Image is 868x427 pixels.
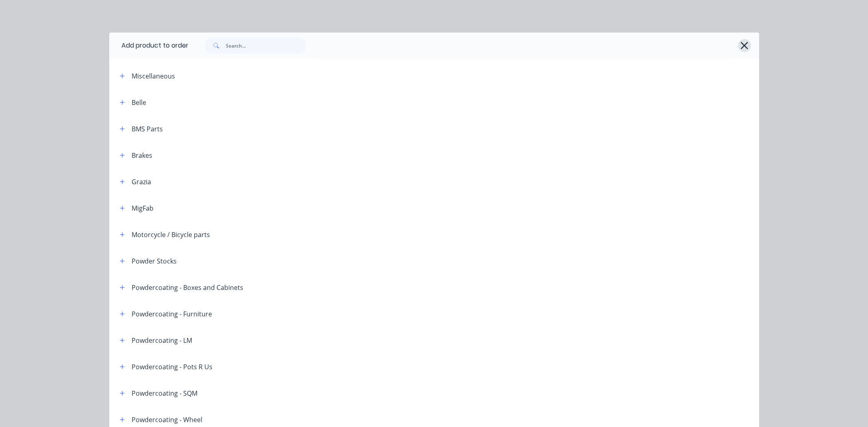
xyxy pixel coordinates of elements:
[132,309,212,319] div: Powdercoating - Furniture
[132,124,163,134] div: BMS Parts
[132,362,212,372] div: Powdercoating - Pots R Us
[132,415,202,425] div: Powdercoating - Wheel
[132,230,210,240] div: Motorcycle / Bicycle parts
[132,177,151,187] div: Grazia
[132,71,175,81] div: Miscellaneous
[132,98,146,107] div: Belle
[132,388,197,398] div: Powdercoating - SQM
[132,150,152,160] div: Brakes
[109,33,188,59] div: Add product to order
[132,256,177,266] div: Powder Stocks
[132,283,243,292] div: Powdercoating - Boxes and Cabinets
[226,37,306,54] input: Search...
[132,203,154,213] div: MigFab
[132,335,192,345] div: Powdercoating - LM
